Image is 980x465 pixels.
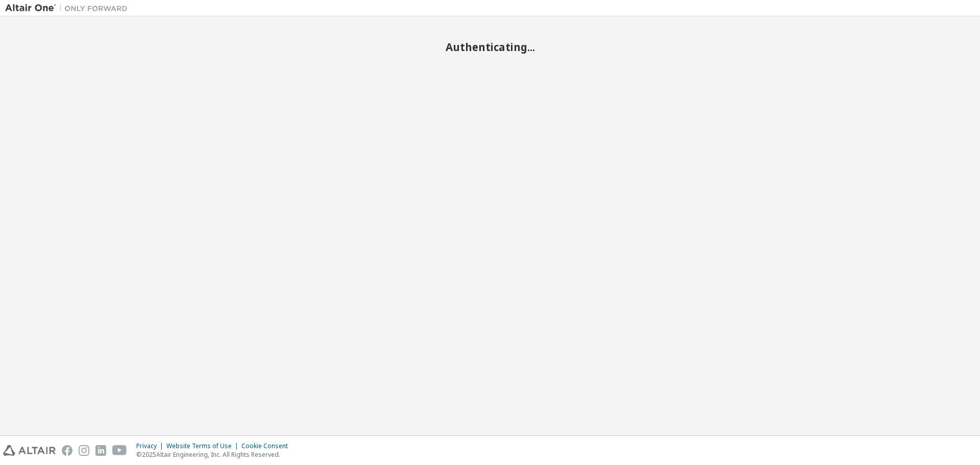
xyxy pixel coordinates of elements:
h2: Authenticating... [5,40,975,54]
img: youtube.svg [112,445,127,456]
img: linkedin.svg [95,445,106,456]
div: Website Terms of Use [166,442,241,450]
img: altair_logo.svg [3,445,56,456]
div: Privacy [136,442,166,450]
div: Cookie Consent [241,442,294,450]
p: © 2025 Altair Engineering, Inc. All Rights Reserved. [136,450,294,459]
img: facebook.svg [62,445,72,456]
img: Altair One [5,3,133,13]
img: instagram.svg [79,445,89,456]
